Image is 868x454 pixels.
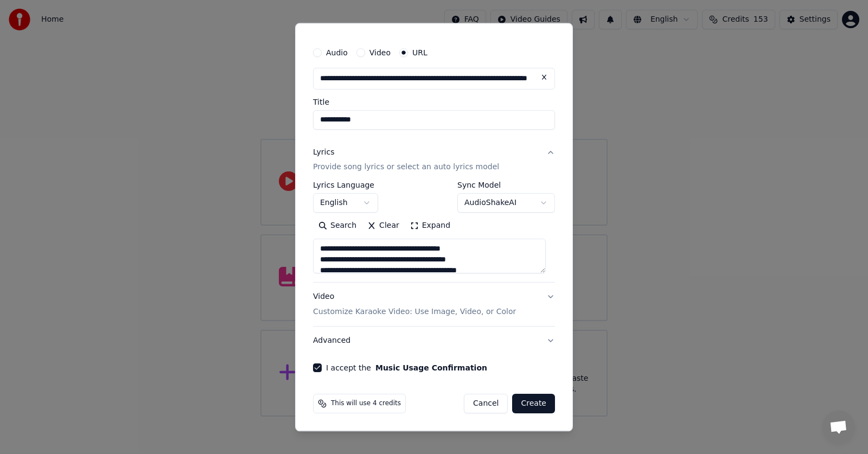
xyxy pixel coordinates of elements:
[313,292,516,318] div: Video
[375,365,487,372] button: I accept the
[313,147,334,158] div: Lyrics
[369,49,391,56] label: Video
[313,307,516,318] p: Customize Karaoke Video: Use Image, Video, or Color
[313,162,499,173] p: Provide song lyrics or select an auto lyrics model
[326,49,348,56] label: Audio
[313,218,362,235] button: Search
[313,138,555,182] button: LyricsProvide song lyrics or select an auto lyrics model
[309,15,559,24] h2: Create Karaoke
[512,394,555,414] button: Create
[405,218,456,235] button: Expand
[313,98,555,106] label: Title
[331,400,401,408] span: This will use 4 credits
[313,182,378,189] label: Lyrics Language
[313,327,555,355] button: Advanced
[313,182,555,283] div: LyricsProvide song lyrics or select an auto lyrics model
[464,394,508,414] button: Cancel
[313,283,555,327] button: VideoCustomize Karaoke Video: Use Image, Video, or Color
[362,218,405,235] button: Clear
[412,49,427,56] label: URL
[326,365,487,372] label: I accept the
[457,182,555,189] label: Sync Model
